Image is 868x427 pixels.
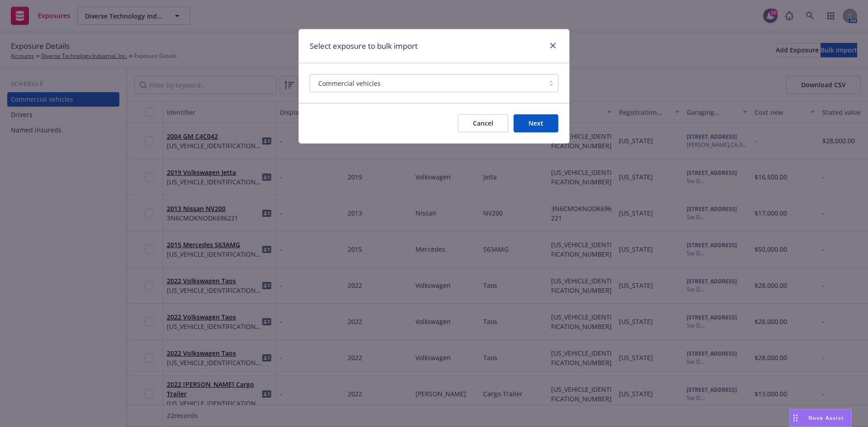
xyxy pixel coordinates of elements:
div: Drag to move [790,409,801,427]
h1: Select exposure to bulk import [310,40,418,52]
button: Nova Assist [789,409,852,427]
button: Next [514,114,558,132]
span: Nova Assist [808,414,844,422]
button: Cancel [458,114,508,132]
span: Commercial vehicles [318,79,381,88]
a: close [547,40,558,51]
span: Commercial vehicles [315,79,540,88]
